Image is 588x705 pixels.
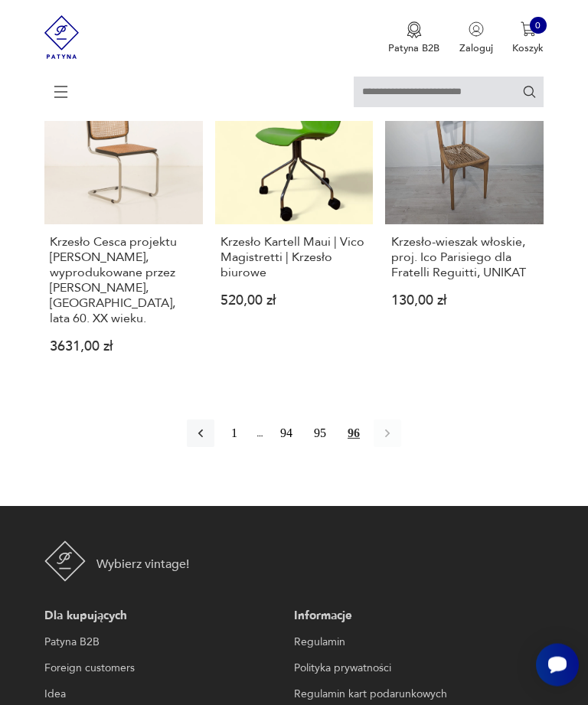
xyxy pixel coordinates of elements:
[469,21,484,37] img: Ikonka użytkownika
[96,556,189,574] p: Wybierz vintage!
[220,420,248,448] button: 1
[294,608,537,626] p: Informacje
[44,67,203,378] a: Produkt wyprzedanyKrzesło Cesca projektu Marcela Breuera, wyprodukowane przez Gavina, Włochy, lat...
[388,41,439,55] p: Patyna B2B
[536,644,579,687] iframe: Smartsupp widget button
[521,21,536,37] img: Ikona koszyka
[388,21,439,55] button: Patyna B2B
[512,41,544,55] p: Koszyk
[294,634,537,652] a: Regulamin
[220,296,368,308] p: 520,00 zł
[407,21,422,38] img: Ikona medalu
[385,67,544,378] a: Produkt wyprzedanyKrzesło-wieszak włoskie, proj. Ico Parisiego dla Fratelli Reguitti, UNIKATKrzes...
[215,67,374,378] a: Produkt wyprzedanyKrzesło Kartell Maui | Vico Magistretti | Krzesło biuroweKrzesło Kartell Maui |...
[44,608,288,626] p: Dla kupujących
[459,41,493,55] p: Zaloguj
[512,21,544,55] button: 0Koszyk
[391,296,539,308] p: 130,00 zł
[50,342,198,354] p: 3631,00 zł
[294,660,537,678] a: Polityka prywatności
[220,235,368,281] h3: Krzesło Kartell Maui | Vico Magistretti | Krzesło biurowe
[50,235,198,327] h3: Krzesło Cesca projektu [PERSON_NAME], wyprodukowane przez [PERSON_NAME], [GEOGRAPHIC_DATA], lata ...
[44,541,86,583] img: Patyna - sklep z meblami i dekoracjami vintage
[459,21,493,55] button: Zaloguj
[273,420,300,448] button: 94
[388,21,439,55] a: Ikona medaluPatyna B2B
[391,235,539,281] h3: Krzesło-wieszak włoskie, proj. Ico Parisiego dla Fratelli Reguitti, UNIKAT
[530,17,547,34] div: 0
[340,420,367,448] button: 96
[44,660,288,678] a: Foreign customers
[294,686,537,704] a: Regulamin kart podarunkowych
[522,84,537,99] button: Szukaj
[306,420,334,448] button: 95
[44,634,288,652] a: Patyna B2B
[44,686,288,704] a: Idea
